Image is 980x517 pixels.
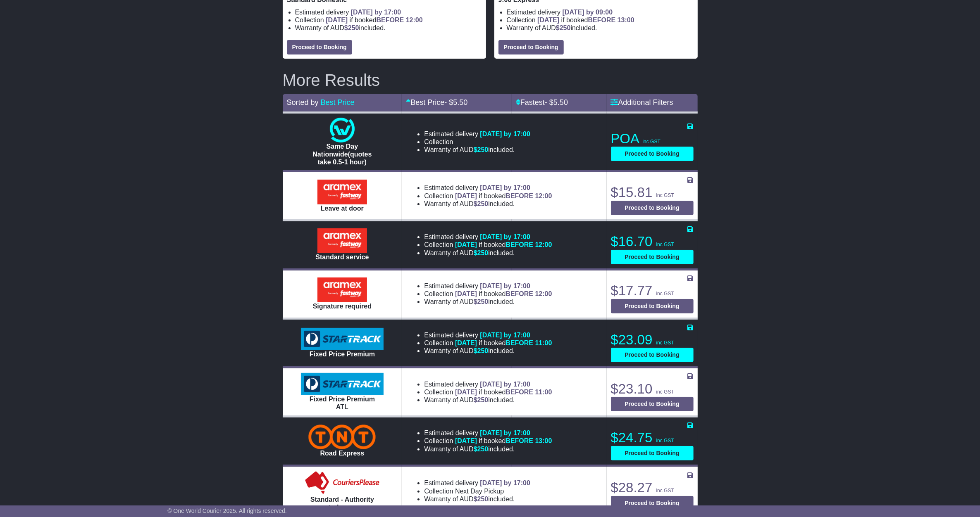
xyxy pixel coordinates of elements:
[455,192,477,199] span: [DATE]
[287,98,319,107] span: Sorted by
[477,347,489,354] span: 250
[287,40,352,55] button: Proceed to Booking
[424,192,552,200] li: Collection
[611,446,694,460] button: Proceed to Booking
[507,24,694,32] li: Warranty of AUD included.
[611,299,694,313] button: Proceed to Booking
[424,282,552,290] li: Estimated delivery
[424,347,552,355] li: Warranty of AUD included.
[535,241,552,248] span: 12:00
[348,24,359,31] span: 250
[455,488,504,495] span: Next Day Pickup
[553,98,568,107] span: 5.50
[611,201,694,215] button: Proceed to Booking
[406,98,467,107] a: Best Price- $5.50
[424,380,552,388] li: Estimated delivery
[167,508,287,514] span: © One World Courier 2025. All rights reserved.
[656,242,674,247] span: inc GST
[563,9,613,16] span: [DATE] by 09:00
[611,184,694,201] p: $15.81
[312,143,372,166] span: Same Day Nationwide(quotes take 0.5-1 hour)
[535,192,552,199] span: 12:00
[611,147,694,161] button: Proceed to Booking
[480,184,530,191] span: [DATE] by 17:00
[455,339,477,346] span: [DATE]
[321,98,355,107] a: Best Price
[455,437,477,444] span: [DATE]
[588,17,616,24] span: BEFORE
[611,479,694,496] p: $28.27
[611,250,694,264] button: Proceed to Booking
[424,200,552,208] li: Warranty of AUD included.
[444,98,467,107] span: - $
[537,17,634,24] span: if booked
[424,184,552,192] li: Estimated delivery
[643,139,660,145] span: inc GST
[424,445,552,453] li: Warranty of AUD included.
[455,241,552,248] span: if booked
[537,17,559,24] span: [DATE]
[424,495,530,503] li: Warranty of AUD included.
[611,332,694,348] p: $23.09
[505,192,533,199] span: BEFORE
[656,438,674,443] span: inc GST
[317,277,367,302] img: Aramex: Signature required
[477,200,489,207] span: 250
[480,282,530,289] span: [DATE] by 17:00
[611,130,694,147] p: POA
[455,389,552,396] span: if booked
[477,146,489,153] span: 250
[611,348,694,362] button: Proceed to Booking
[315,254,369,261] span: Standard service
[535,290,552,297] span: 12:00
[424,249,552,257] li: Warranty of AUD included.
[310,396,375,410] span: Fixed Price Premium ATL
[377,17,404,24] span: BEFORE
[283,71,698,89] h2: More Results
[480,429,530,436] span: [DATE] by 17:00
[308,425,376,449] img: TNT Domestic: Road Express
[406,17,423,24] span: 12:00
[474,249,489,256] span: $
[505,437,533,444] span: BEFORE
[480,479,530,486] span: [DATE] by 17:00
[505,339,533,346] span: BEFORE
[474,146,489,153] span: $
[516,98,568,107] a: Fastest- $5.50
[535,389,552,396] span: 11:00
[611,233,694,250] p: $16.70
[330,118,355,142] img: One World Courier: Same Day Nationwide(quotes take 0.5-1 hour)
[474,496,489,503] span: $
[507,8,694,16] li: Estimated delivery
[560,24,571,31] span: 250
[344,24,359,31] span: $
[301,373,384,395] img: StarTrack: Fixed Price Premium ATL
[310,351,375,358] span: Fixed Price Premium
[618,17,634,24] span: 13:00
[424,290,552,298] li: Collection
[505,241,533,248] span: BEFORE
[424,130,530,138] li: Estimated delivery
[424,437,552,445] li: Collection
[424,241,552,249] li: Collection
[505,389,533,396] span: BEFORE
[611,282,694,299] p: $17.77
[498,40,564,55] button: Proceed to Booking
[656,389,674,395] span: inc GST
[424,146,530,154] li: Warranty of AUD included.
[656,488,674,493] span: inc GST
[656,291,674,296] span: inc GST
[295,16,482,24] li: Collection
[455,241,477,248] span: [DATE]
[424,339,552,347] li: Collection
[474,298,489,305] span: $
[477,396,489,403] span: 250
[505,290,533,297] span: BEFORE
[317,180,367,204] img: Aramex: Leave at door
[480,130,530,138] span: [DATE] by 17:00
[535,339,552,346] span: 11:00
[477,496,489,503] span: 250
[477,249,489,256] span: 250
[611,381,694,397] p: $23.10
[326,17,348,24] span: [DATE]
